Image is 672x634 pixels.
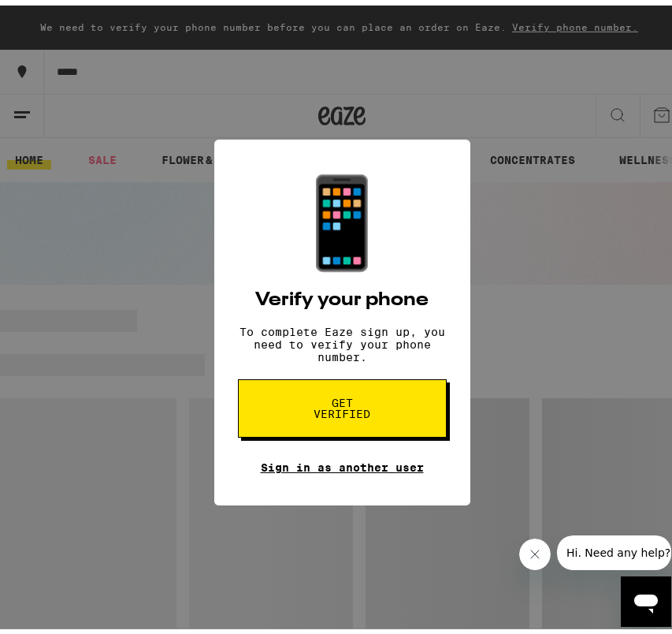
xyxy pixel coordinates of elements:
[255,285,429,304] h2: Verify your phone
[302,392,383,414] span: Get verified
[287,166,397,270] div: 📱
[621,571,671,621] iframe: Button to launch messaging window
[557,530,671,565] iframe: Message from company
[238,320,447,358] p: To complete Eaze sign up, you need to verify your phone number.
[261,456,424,468] a: Sign in as another user
[238,374,447,432] button: Get verified
[519,533,551,565] iframe: Close message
